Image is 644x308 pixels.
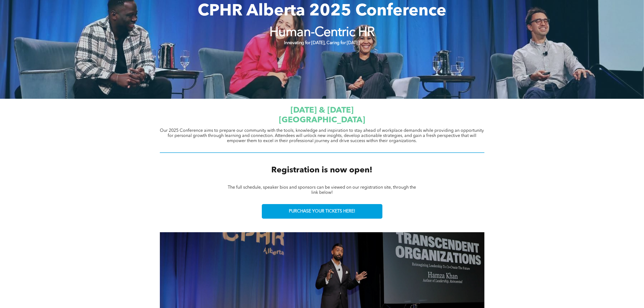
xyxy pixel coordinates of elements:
[228,185,416,195] span: The full schedule, speaker bios and sponsors can be viewed on our registration site, through the ...
[279,116,365,124] span: [GEOGRAPHIC_DATA]
[262,204,382,219] a: PURCHASE YOUR TICKETS HERE!
[272,166,373,174] span: Registration is now open!
[160,129,484,143] span: Our 2025 Conference aims to prepare our community with the tools, knowledge and inspiration to st...
[269,26,375,39] strong: Human-Centric HR
[198,3,446,19] span: CPHR Alberta 2025 Conference
[290,106,354,114] span: [DATE] & [DATE]
[284,41,360,45] strong: Innovating for [DATE], Caring for [DATE]
[289,209,355,214] span: PURCHASE YOUR TICKETS HERE!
